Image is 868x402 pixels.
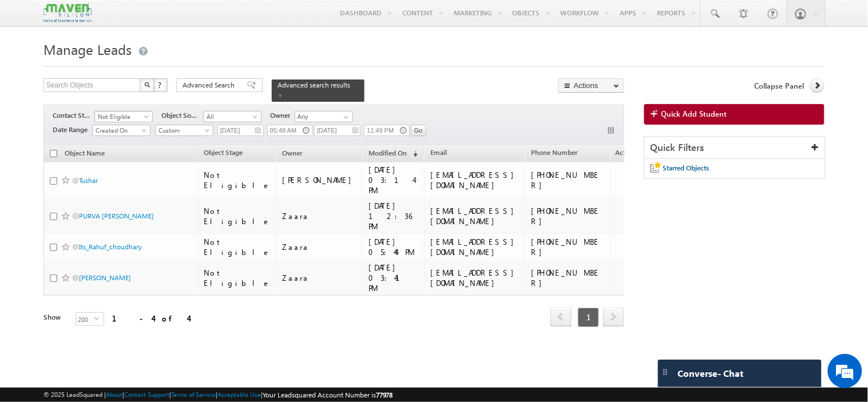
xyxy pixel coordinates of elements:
span: Your Leadsquared Account Number is [263,391,393,399]
div: [DATE] 05:44 PM [368,237,419,257]
div: Minimize live chat window [188,6,215,33]
span: Converse - Chat [678,368,744,379]
div: Not Eligible [204,170,271,190]
a: Custom [155,125,213,136]
span: Quick Add Student [661,109,727,119]
span: Owner [282,149,302,157]
div: Zaara [282,242,357,252]
span: next [603,307,624,327]
span: Owner [270,110,295,121]
button: Actions [558,78,624,93]
span: All [204,112,258,122]
a: Terms of Service [171,391,216,398]
img: d_60004797649_company_0_60004797649 [19,60,48,75]
div: 1 - 4 of 4 [112,312,188,325]
div: Show [43,312,66,323]
a: [PERSON_NAME] [79,273,131,282]
img: carter-drag [661,368,670,377]
a: PURVA [PERSON_NAME] [79,212,154,220]
a: prev [550,308,572,327]
a: Object Name [59,147,110,162]
span: Phone Number [531,148,577,157]
a: Phone Number [525,146,583,161]
div: Quick Filters [645,137,825,159]
span: 1 [578,308,599,327]
span: Modified On [368,149,407,157]
a: Acceptable Use [217,391,261,398]
span: Object Source [161,110,203,121]
a: Quick Add Student [644,104,825,125]
div: Zaara [282,273,357,283]
span: Object Stage [204,148,243,157]
span: Created On [93,125,147,136]
a: Contact Support [124,391,169,398]
a: next [603,308,624,327]
a: Not Eligible [94,111,153,122]
a: Tushar [79,176,98,185]
div: Chat with us now [60,60,192,75]
div: [PHONE_NUMBER] [531,268,605,288]
div: [EMAIL_ADDRESS][DOMAIN_NAME] [430,237,520,257]
a: All [203,111,261,122]
span: Advanced Search [183,80,238,90]
span: Not Eligible [95,112,149,122]
span: Advanced search results [278,81,350,89]
span: Contact Stage [53,110,94,121]
a: Its_Rahuf_choudhary [79,242,142,251]
textarea: Type your message and hit 'Enter' [15,106,209,305]
a: Modified On (sorted descending) [363,146,423,161]
div: Not Eligible [204,237,271,257]
span: 200 [76,313,94,325]
a: Show All Items [338,112,352,123]
span: 77978 [376,391,393,399]
div: [PERSON_NAME] [282,175,357,185]
div: [DATE] 03:14 PM [368,165,419,196]
em: Start Chat [156,315,208,331]
div: [DATE] 12:36 PM [368,201,419,232]
div: Not Eligible [204,268,271,288]
input: Check all records [50,150,57,157]
span: Actions [611,146,639,161]
span: © 2025 LeadSquared | | | | | [43,389,393,400]
span: Starred Objects [663,164,710,172]
div: [EMAIL_ADDRESS][DOMAIN_NAME] [430,206,520,226]
span: ? [158,80,163,90]
span: Date Range [53,125,92,135]
span: Manage Leads [43,40,132,58]
a: Object Stage [199,146,249,161]
div: Not Eligible [204,206,271,226]
span: Custom [156,125,210,136]
span: (sorted descending) [409,149,418,158]
div: [PHONE_NUMBER] [531,237,605,257]
span: Collapse Panel [755,81,804,91]
input: Go [411,125,426,136]
div: [EMAIL_ADDRESS][DOMAIN_NAME] [430,170,520,190]
span: prev [550,307,572,327]
div: [EMAIL_ADDRESS][DOMAIN_NAME] [430,268,520,288]
input: Type to Search [295,111,353,122]
img: Custom Logo [43,3,92,23]
a: Created On [92,125,150,136]
span: select [94,316,104,321]
div: [PHONE_NUMBER] [531,206,605,226]
div: [DATE] 03:41 PM [368,262,419,293]
button: ? [154,78,168,92]
a: Email [425,146,453,161]
div: Zaara [282,211,357,221]
img: Search [144,82,150,87]
div: [PHONE_NUMBER] [531,170,605,190]
a: About [106,391,122,398]
span: Email [430,148,447,157]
